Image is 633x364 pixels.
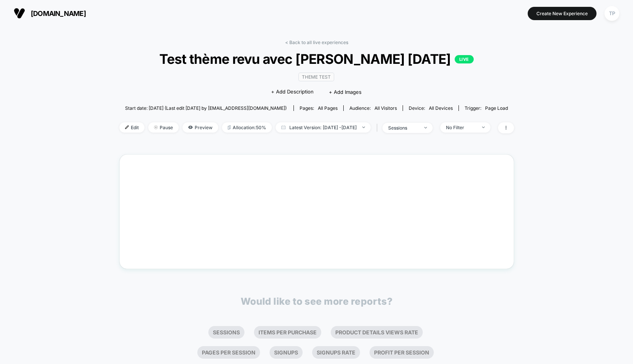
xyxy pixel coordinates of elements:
p: LIVE [455,55,474,63]
li: Signups Rate [312,346,360,359]
span: Latest Version: [DATE] - [DATE] [276,122,371,133]
div: Trigger: [465,105,508,111]
div: Audience: [349,105,397,111]
span: Page Load [485,105,508,111]
span: Preview [182,122,218,133]
li: Sessions [208,326,244,339]
img: end [424,127,427,128]
img: end [482,127,485,128]
img: Visually logo [14,8,25,19]
img: end [362,127,365,128]
span: all devices [429,105,453,111]
li: Signups [270,346,303,359]
span: | [374,122,382,133]
span: + Add Images [329,89,362,95]
span: Theme Test [298,73,334,81]
span: all pages [318,105,338,111]
li: Product Details Views Rate [331,326,423,339]
span: Pause [148,122,179,133]
span: Start date: [DATE] (Last edit [DATE] by [EMAIL_ADDRESS][DOMAIN_NAME]) [125,105,287,111]
div: No Filter [446,125,476,130]
img: edit [125,125,129,129]
button: Create New Experience [528,7,597,20]
a: < Back to all live experiences [285,40,348,45]
button: [DOMAIN_NAME] [11,7,88,19]
button: TP [602,6,622,21]
span: Device: [403,105,458,111]
img: rebalance [228,125,231,130]
span: Allocation: 50% [222,122,272,133]
span: [DOMAIN_NAME] [31,9,86,17]
span: + Add Description [271,88,314,96]
p: Would like to see more reports? [241,296,393,307]
div: Pages: [300,105,338,111]
img: calendar [281,125,286,129]
span: Edit [119,122,144,133]
img: end [154,125,158,129]
span: All Visitors [374,105,397,111]
span: Test thème revu avec [PERSON_NAME] [DATE] [139,51,494,67]
li: Profit Per Session [370,346,434,359]
li: Items Per Purchase [254,326,321,339]
div: sessions [388,125,419,131]
li: Pages Per Session [197,346,260,359]
div: TP [604,6,619,21]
